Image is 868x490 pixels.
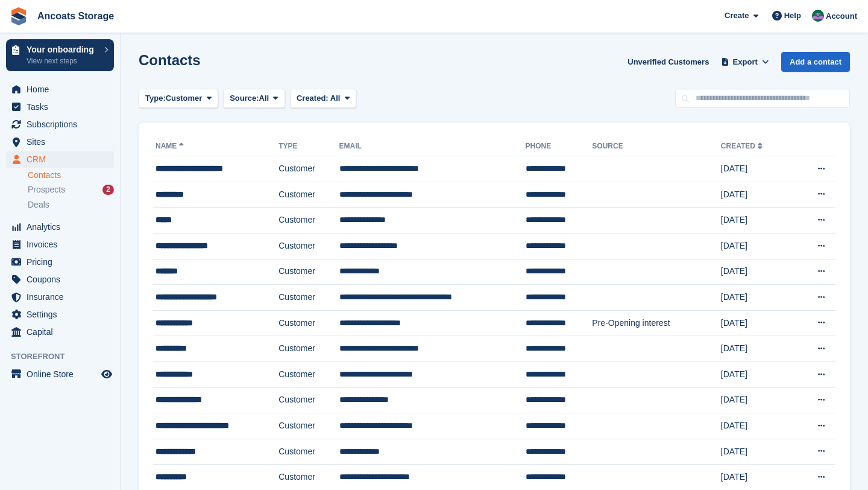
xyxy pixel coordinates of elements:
span: Source: [230,92,259,104]
a: menu [6,271,114,288]
a: menu [6,288,114,305]
a: menu [6,218,114,235]
h1: Contacts [139,52,201,68]
span: Account [826,10,857,22]
span: Home [27,81,99,98]
a: menu [6,81,114,98]
a: menu [6,236,114,253]
a: Name [156,142,186,150]
a: Created [721,142,765,150]
td: [DATE] [721,156,794,182]
span: Deals [28,199,49,211]
span: Export [733,56,758,68]
span: Subscriptions [27,116,99,133]
td: Customer [278,413,339,439]
span: Tasks [27,98,99,115]
img: stora-icon-8386f47178a22dfd0bd8f6a31ec36ba5ce8667c1dd55bd0f319d3a0aa187defe.svg [10,7,28,25]
span: Create [725,10,749,22]
span: Customer [166,92,203,104]
td: [DATE] [721,413,794,439]
td: [DATE] [721,285,794,311]
span: Storefront [11,351,120,363]
span: Invoices [27,236,99,253]
td: [DATE] [721,336,794,362]
td: [DATE] [721,361,794,387]
p: View next steps [27,56,98,66]
button: Source: All [223,89,285,109]
td: Customer [278,259,339,285]
span: Coupons [27,271,99,288]
td: [DATE] [721,387,794,413]
span: Prospects [28,184,65,196]
a: Your onboarding View next steps [6,39,114,71]
span: Analytics [27,218,99,235]
a: menu [6,151,114,168]
a: Unverified Customers [623,52,714,72]
a: menu [6,133,114,150]
p: Your onboarding [27,45,98,54]
span: Insurance [27,288,99,305]
td: Customer [278,310,339,336]
span: Sites [27,133,99,150]
td: Customer [278,387,339,413]
a: Ancoats Storage [33,6,119,26]
div: 2 [102,185,114,195]
span: CRM [27,151,99,168]
a: menu [6,116,114,133]
a: Contacts [28,170,114,181]
a: menu [6,366,114,383]
span: Online Store [27,366,99,383]
td: Customer [278,182,339,208]
td: Customer [278,336,339,362]
button: Export [719,52,772,72]
span: Help [784,10,801,22]
td: Customer [278,361,339,387]
a: menu [6,306,114,323]
th: Type [278,137,339,156]
span: Type: [145,92,166,104]
td: [DATE] [721,233,794,259]
th: Phone [526,137,593,156]
a: menu [6,323,114,340]
th: Email [339,137,526,156]
span: All [330,94,341,103]
a: Prospects 2 [28,183,114,196]
span: Capital [27,323,99,340]
td: Pre-Opening interest [592,310,721,336]
td: [DATE] [721,208,794,234]
th: Source [592,137,721,156]
td: Customer [278,208,339,234]
td: [DATE] [721,259,794,285]
td: Customer [278,156,339,182]
a: menu [6,98,114,115]
button: Created: All [290,89,356,109]
td: Customer [278,439,339,465]
td: [DATE] [721,310,794,336]
td: [DATE] [721,182,794,208]
span: All [259,92,269,104]
td: [DATE] [721,439,794,465]
a: Preview store [99,367,114,381]
a: Deals [28,199,114,211]
span: Settings [27,306,99,323]
td: Customer [278,233,339,259]
td: Customer [278,285,339,311]
a: menu [6,253,114,270]
button: Type: Customer [139,89,218,109]
span: Created: [297,94,329,103]
a: Add a contact [781,52,850,72]
span: Pricing [27,253,99,270]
